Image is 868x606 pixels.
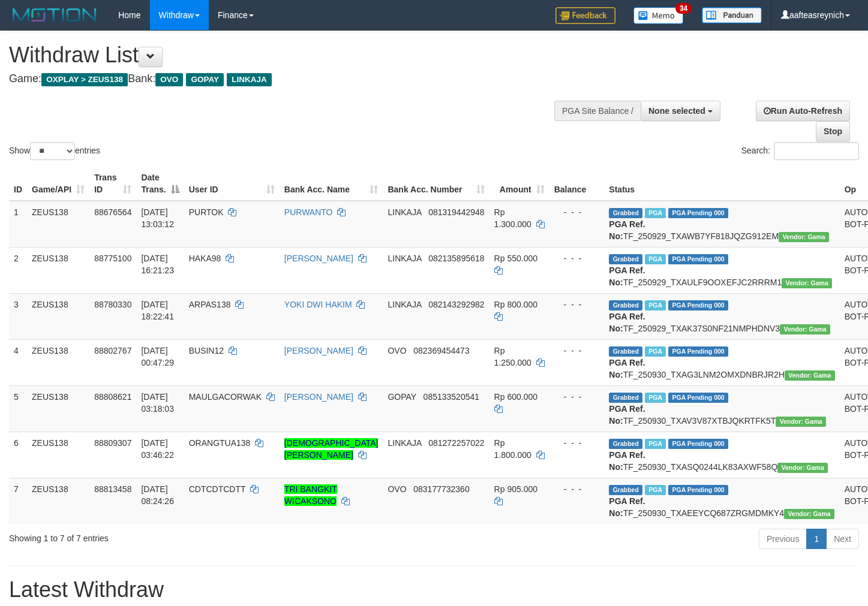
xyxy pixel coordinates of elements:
span: LINKAJA [388,438,421,448]
div: - - - [554,391,600,403]
span: Vendor URL: https://trx31.1velocity.biz [777,463,828,473]
img: panduan.png [702,7,762,23]
span: MAULGACORWAK [189,392,262,402]
td: ZEUS138 [27,478,89,524]
th: Status [604,167,839,201]
a: YOKI DWI HAKIM [284,300,352,309]
span: ORANGTUA138 [189,438,251,448]
span: Grabbed [609,439,642,449]
span: Marked by aafsreyleap [645,439,666,449]
span: Copy 082143292982 to clipboard [428,300,484,309]
div: - - - [554,206,600,218]
span: PGA Pending [668,393,728,403]
span: Grabbed [609,485,642,495]
span: PGA Pending [668,254,728,264]
span: GOPAY [388,392,416,402]
span: 88802767 [94,346,131,355]
span: OVO [388,346,406,355]
span: Grabbed [609,346,642,357]
span: LINKAJA [388,300,421,309]
span: Vendor URL: https://trx31.1velocity.biz [776,417,826,427]
span: Vendor URL: https://trx31.1velocity.biz [782,278,832,288]
span: 88676564 [94,207,131,217]
a: [DEMOGRAPHIC_DATA][PERSON_NAME] [284,438,379,460]
span: 88809307 [94,438,131,448]
span: Vendor URL: https://trx31.1velocity.biz [784,509,834,519]
span: Marked by aafnoeunsreypich [645,300,666,310]
th: Date Trans.: activate to sort column descending [136,167,184,201]
span: Grabbed [609,254,642,264]
span: OXPLAY > ZEUS138 [41,73,128,86]
td: TF_250930_TXAG3LNM2OMXDNBRJR2H [604,339,839,385]
span: BUSIN12 [189,346,224,355]
label: Show entries [9,142,100,160]
span: Grabbed [609,393,642,403]
td: ZEUS138 [27,293,89,339]
span: 88775100 [94,254,131,263]
img: MOTION_logo.png [9,6,100,24]
th: Amount: activate to sort column ascending [489,167,549,201]
a: PURWANTO [284,207,333,217]
span: LINKAJA [388,254,421,263]
span: 88780330 [94,300,131,309]
span: Rp 905.000 [494,484,537,494]
div: - - - [554,437,600,449]
span: Copy 085133520541 to clipboard [424,392,479,402]
span: ARPAS138 [189,300,231,309]
span: Rp 550.000 [494,254,537,263]
td: TF_250930_TXAEEYCQ687ZRGMDMKY4 [604,478,839,524]
span: Marked by aafsreyleap [645,346,666,357]
th: Trans ID: activate to sort column ascending [89,167,136,201]
span: Vendor URL: https://trx31.1velocity.biz [780,324,830,334]
span: [DATE] 03:18:03 [141,392,174,414]
span: 34 [675,3,692,14]
span: Copy 082135895618 to clipboard [428,254,484,263]
a: Previous [759,529,807,549]
span: PGA Pending [668,208,728,218]
span: [DATE] 16:21:23 [141,254,174,275]
b: PGA Ref. No: [609,450,645,472]
td: ZEUS138 [27,247,89,293]
span: Marked by aafsreyleap [645,393,666,403]
th: ID [9,167,27,201]
td: TF_250930_TXASQ0244LK83AXWF58Q [604,432,839,478]
span: CDTCDTCDTT [189,484,246,494]
span: HAKA98 [189,254,221,263]
td: TF_250929_TXAWB7YF818JQZG912EM [604,201,839,248]
span: Grabbed [609,208,642,218]
td: 2 [9,247,27,293]
span: Rp 800.000 [494,300,537,309]
a: Run Auto-Refresh [756,101,850,121]
span: Marked by aafnoeunsreypich [645,208,666,218]
td: TF_250929_TXAULF9OOXEFJC2RRRM1 [604,247,839,293]
span: [DATE] 18:22:41 [141,300,174,321]
a: [PERSON_NAME] [284,346,353,355]
td: 3 [9,293,27,339]
span: Copy 083177732360 to clipboard [413,484,469,494]
select: Showentries [30,142,75,160]
div: PGA Site Balance / [554,101,641,121]
td: TF_250930_TXAV3V87XTBJQKRTFK5T [604,385,839,432]
span: 88813458 [94,484,131,494]
div: Showing 1 to 7 of 7 entries [9,527,353,544]
a: [PERSON_NAME] [284,392,353,402]
span: Copy 081319442948 to clipboard [428,207,484,217]
img: Button%20Memo.svg [633,7,684,24]
span: Vendor URL: https://trx31.1velocity.biz [779,232,829,242]
span: OVO [155,73,183,86]
div: - - - [554,483,600,495]
h1: Withdraw List [9,43,567,67]
span: [DATE] 08:24:26 [141,484,174,506]
img: Feedback.jpg [555,7,615,24]
div: - - - [554,299,600,310]
a: [PERSON_NAME] [284,254,353,263]
span: PGA Pending [668,439,728,449]
td: 1 [9,201,27,248]
td: ZEUS138 [27,339,89,385]
span: [DATE] 13:03:12 [141,207,174,229]
b: PGA Ref. No: [609,496,645,518]
span: PGA Pending [668,346,728,357]
span: [DATE] 00:47:29 [141,346,174,367]
b: PGA Ref. No: [609,358,645,379]
span: Grabbed [609,300,642,310]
